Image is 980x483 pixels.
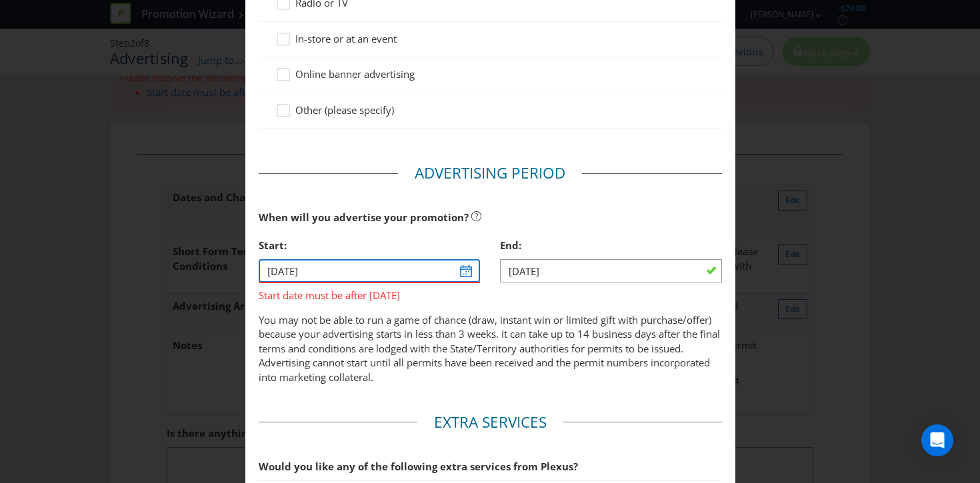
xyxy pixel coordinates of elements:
div: End: [500,232,722,259]
input: DD/MM/YY [259,259,481,282]
input: DD/MM/YY [500,259,722,282]
div: Open Intercom Messenger [921,424,953,456]
div: Start: [259,232,481,259]
span: Would you like any of the following extra services from Plexus? [259,460,578,473]
span: In-store or at an event [295,32,397,45]
span: Start date must be after [DATE] [259,283,481,302]
span: Other (please specify) [295,103,394,117]
legend: Extra Services [417,412,563,433]
legend: Advertising Period [398,163,582,184]
span: When will you advertise your promotion? [259,211,469,224]
span: Online banner advertising [295,67,415,81]
p: You may not be able to run a game of chance (draw, instant win or limited gift with purchase/offe... [259,313,722,384]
